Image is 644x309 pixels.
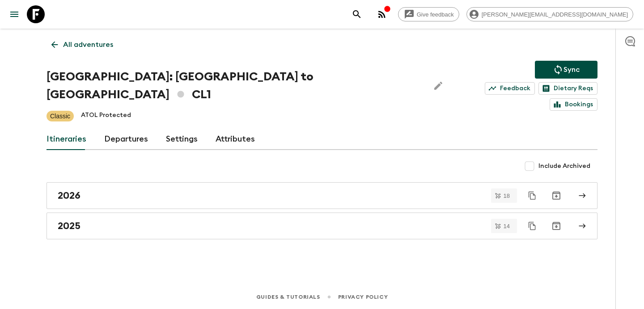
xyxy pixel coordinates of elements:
span: 14 [498,223,515,229]
a: Departures [104,129,148,150]
button: search adventures [348,5,366,23]
a: Attributes [216,129,255,150]
button: Edit Adventure Title [429,68,447,104]
button: Archive [547,217,565,235]
p: All adventures [63,39,113,50]
p: Classic [50,112,70,121]
p: Sync [563,64,580,75]
a: Bookings [550,98,597,111]
h2: 2025 [58,220,80,232]
span: [PERSON_NAME][EMAIL_ADDRESS][DOMAIN_NAME] [477,11,633,18]
h1: [GEOGRAPHIC_DATA]: [GEOGRAPHIC_DATA] to [GEOGRAPHIC_DATA] CL1 [47,68,422,104]
button: Duplicate [524,218,540,234]
a: Give feedback [398,7,459,21]
a: 2025 [47,213,597,239]
a: Dietary Reqs [538,82,597,95]
a: Privacy Policy [338,292,388,302]
a: Settings [166,129,198,150]
span: Give feedback [412,11,459,18]
h2: 2026 [58,190,80,201]
a: Guides & Tutorials [256,292,320,302]
button: Archive [547,187,565,205]
div: [PERSON_NAME][EMAIL_ADDRESS][DOMAIN_NAME] [466,7,633,21]
p: ATOL Protected [81,111,131,121]
a: Itineraries [47,129,86,150]
button: Duplicate [524,188,540,204]
a: Feedback [485,82,535,95]
a: All adventures [47,36,118,54]
button: menu [5,5,23,23]
span: 18 [498,193,515,199]
span: Include Archived [538,162,590,171]
button: Sync adventure departures to the booking engine [535,61,597,79]
a: 2026 [47,182,597,209]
